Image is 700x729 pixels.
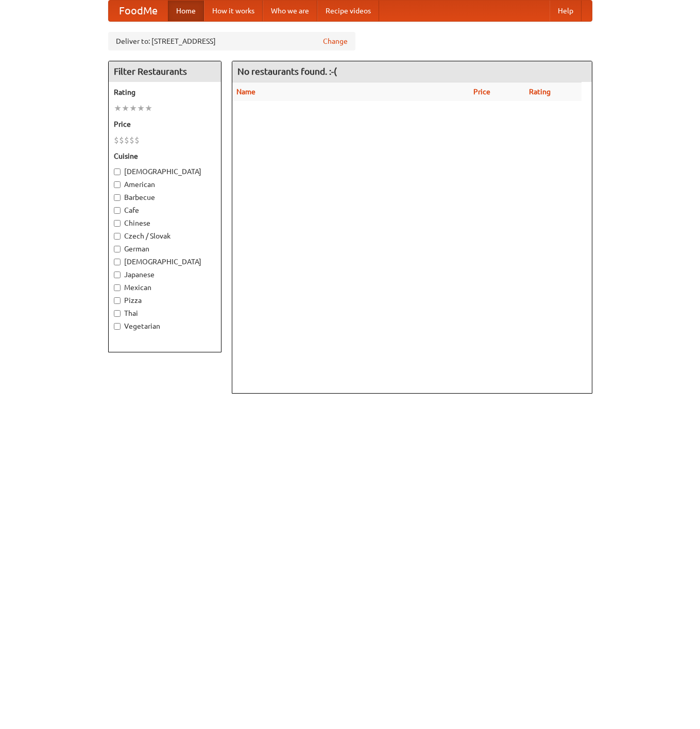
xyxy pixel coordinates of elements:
[114,272,121,278] input: Japanese
[114,205,216,215] label: Cafe
[114,119,216,129] h5: Price
[114,179,216,190] label: American
[114,233,121,240] input: Czech / Slovak
[114,321,216,331] label: Vegetarian
[114,308,216,318] label: Thai
[114,87,216,97] h5: Rating
[236,88,255,96] a: Name
[114,244,216,254] label: German
[114,246,121,252] input: German
[114,220,121,227] input: Chinese
[114,269,216,280] label: Japanese
[114,295,216,306] label: Pizza
[114,282,216,293] label: Mexican
[114,259,121,265] input: [DEMOGRAPHIC_DATA]
[114,151,216,161] h5: Cuisine
[109,1,168,21] a: FoodMe
[108,32,355,50] div: Deliver to: [STREET_ADDRESS]
[114,218,216,228] label: Chinese
[114,231,216,241] label: Czech / Slovak
[323,36,348,46] a: Change
[114,297,121,304] input: Pizza
[114,310,121,317] input: Thai
[145,103,152,114] li: ★
[529,88,551,96] a: Rating
[114,181,121,188] input: American
[119,134,124,146] li: $
[134,134,140,146] li: $
[122,103,129,114] li: ★
[114,103,122,114] li: ★
[114,207,121,214] input: Cafe
[124,134,129,146] li: $
[109,61,221,82] h4: Filter Restaurants
[473,88,490,96] a: Price
[114,284,121,291] input: Mexican
[114,168,121,175] input: [DEMOGRAPHIC_DATA]
[237,66,337,76] ng-pluralize: No restaurants found. :-(
[114,257,216,267] label: [DEMOGRAPHIC_DATA]
[204,1,263,21] a: How it works
[129,134,134,146] li: $
[114,134,119,146] li: $
[168,1,204,21] a: Home
[129,103,137,114] li: ★
[114,194,121,201] input: Barbecue
[137,103,145,114] li: ★
[114,192,216,202] label: Barbecue
[317,1,379,21] a: Recipe videos
[114,166,216,177] label: [DEMOGRAPHIC_DATA]
[263,1,317,21] a: Who we are
[550,1,582,21] a: Help
[114,323,121,330] input: Vegetarian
